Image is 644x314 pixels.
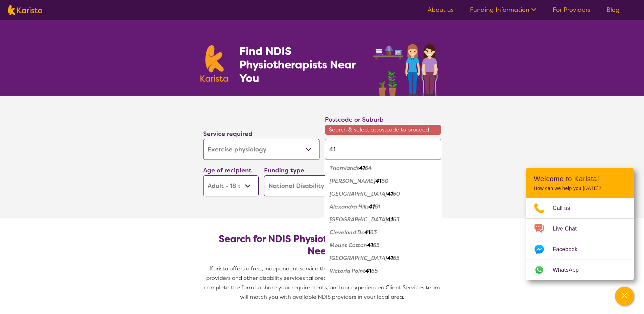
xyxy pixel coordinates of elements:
p: How can we help you [DATE]? [534,186,626,191]
em: [GEOGRAPHIC_DATA] [330,216,387,223]
a: About us [428,6,454,14]
em: Victoria Point [330,267,365,274]
em: Alexandra Hills [330,203,369,210]
h2: Welcome to Karista! [534,175,626,183]
em: 41 [387,255,393,262]
em: 60 [381,177,388,185]
em: 41 [376,177,381,185]
em: 61 [375,203,380,210]
div: Redland Bay 4165 [328,252,438,265]
input: Type [325,139,441,160]
em: 64 [365,165,372,172]
em: 65 [373,242,380,249]
em: 65 [393,255,400,262]
div: Channel Menu [526,168,634,280]
em: 63 [393,216,400,223]
em: 41 [367,242,373,249]
div: Thornlands 4164 [328,162,438,175]
a: Funding Information [470,6,536,14]
em: 41 [387,280,393,287]
button: Channel Menu [615,287,634,306]
em: [GEOGRAPHIC_DATA] [330,280,387,287]
ul: Choose channel [526,198,634,280]
span: Live Chat [553,224,585,234]
p: Karista offers a free, independent service that connects you with NDIS physiotherapy providers an... [200,264,444,302]
div: Alexandra Hills 4161 [328,200,438,213]
span: Facebook [553,244,586,255]
div: Ormiston 4160 [328,175,438,188]
em: 41 [387,190,393,197]
em: 41 [364,229,370,236]
div: Wellington Point 4160 [328,188,438,200]
em: 41 [387,216,393,223]
img: Karista logo [200,45,228,82]
span: WhatsApp [553,265,587,275]
em: 65 [393,280,400,287]
em: 65 [371,267,378,274]
em: 41 [359,165,365,172]
img: Karista logo [8,5,42,15]
label: Age of recipient [203,166,252,174]
em: Thornlands [330,165,359,172]
div: Victoria Point West 4165 [328,277,438,290]
em: 41 [369,203,375,210]
label: Postcode or Suburb [325,116,384,124]
span: Search & select a postcode to proceed [325,125,441,135]
a: Blog [606,6,620,14]
em: [PERSON_NAME] [330,177,376,185]
em: Cleveland Dc [330,229,364,236]
div: Mount Cotton 4165 [328,239,438,252]
div: Victoria Point 4165 [328,265,438,277]
h2: Search for NDIS Physiotherapy by Location & Needs [209,233,436,257]
em: 60 [393,190,400,197]
span: Call us [553,203,578,213]
em: 41 [365,267,371,274]
img: physiotherapy [371,37,444,96]
em: [GEOGRAPHIC_DATA] [330,255,387,262]
div: Cleveland 4163 [328,213,438,226]
em: [GEOGRAPHIC_DATA] [330,190,387,197]
em: Mount Cotton [330,242,367,249]
a: Web link opens in a new tab. [526,260,634,280]
label: Funding type [264,166,304,174]
a: For Providers [553,6,590,14]
h1: Find NDIS Physiotherapists Near You [239,44,364,85]
em: 63 [370,229,377,236]
label: Service required [203,130,253,138]
div: Cleveland Dc 4163 [328,226,438,239]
